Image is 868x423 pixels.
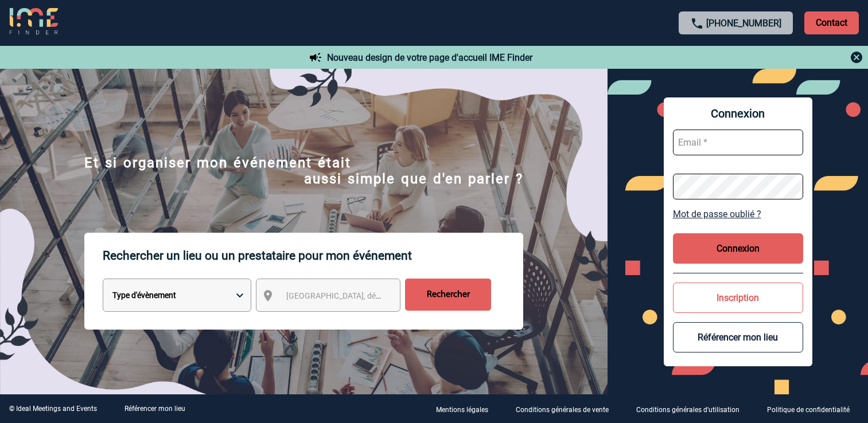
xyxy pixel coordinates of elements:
input: Rechercher [405,279,491,311]
p: Conditions générales de vente [516,406,609,414]
a: [PHONE_NUMBER] [706,18,781,29]
a: Conditions générales d'utilisation [627,404,758,414]
a: Conditions générales de vente [507,404,627,414]
span: Connexion [673,107,803,120]
p: Mentions légales [436,406,488,414]
a: Référencer mon lieu [124,405,185,413]
p: Politique de confidentialité [767,406,850,414]
button: Référencer mon lieu [673,322,803,352]
p: Conditions générales d'utilisation [636,406,739,414]
button: Inscription [673,283,803,313]
p: Rechercher un lieu ou un prestataire pour mon événement [103,233,523,279]
div: © Ideal Meetings and Events [9,405,97,413]
input: Email * [673,130,803,155]
a: Politique de confidentialité [758,404,868,414]
a: Mentions légales [427,404,507,414]
img: call-24-px.png [690,17,704,30]
span: [GEOGRAPHIC_DATA], département, région... [286,291,446,300]
a: Mot de passe oublié ? [673,209,803,220]
button: Connexion [673,233,803,264]
p: Contact [804,11,859,34]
